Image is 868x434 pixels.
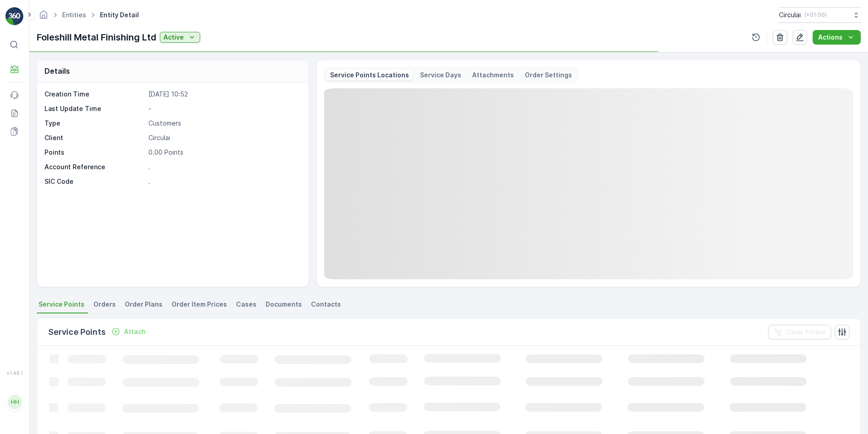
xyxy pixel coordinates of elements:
div: HH [8,395,22,409]
span: Entity Detail [98,10,141,20]
span: Cases [236,300,256,309]
p: - [148,104,299,113]
button: HH [5,378,24,427]
p: Attach [124,327,146,336]
p: Attachments [472,71,514,80]
span: v 1.48.1 [5,370,24,376]
p: Service Points Locations [330,71,409,80]
p: Service Points [48,326,106,338]
p: Foleshill Metal Finishing Ltd [37,30,156,44]
button: Circulai(+01:00) [779,7,861,23]
p: . [148,177,299,186]
button: Active [160,32,200,43]
span: Orders [94,300,116,309]
a: Entities [62,11,86,19]
p: Actions [818,33,843,42]
p: Customers [148,119,299,128]
p: Type [44,119,145,128]
p: Points [44,148,145,157]
p: Circulai [779,10,801,20]
p: Clear Filters [786,328,826,337]
span: Contacts [311,300,341,309]
p: Last Update Time [44,104,145,113]
p: Details [44,66,70,76]
p: Active [163,33,184,42]
p: Circulai [148,133,299,142]
p: . [148,162,299,172]
p: 0.00 Points [148,148,299,157]
p: Account Reference [44,162,145,172]
p: Order Settings [525,71,572,80]
button: Actions [813,30,861,45]
button: Attach [108,326,149,337]
span: Order Plans [125,300,163,309]
span: Order Item Prices [172,300,227,309]
span: Documents [266,300,302,309]
p: SIC Code [44,177,145,186]
p: Service Days [420,71,461,80]
a: Homepage [39,13,49,21]
p: [DATE] 10:52 [148,90,299,99]
p: Creation Time [44,90,145,99]
p: ( +01:00 ) [804,11,827,19]
img: logo [5,7,24,25]
span: Service Points [39,300,84,309]
button: Clear Filters [768,325,831,339]
p: Client [44,133,145,142]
